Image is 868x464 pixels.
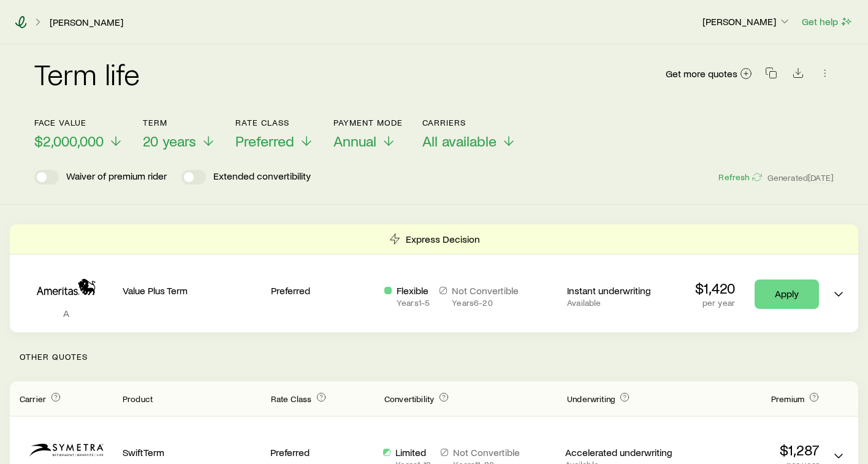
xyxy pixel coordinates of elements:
p: Flexible [397,284,430,297]
a: Get more quotes [665,67,753,81]
p: Other Quotes [10,332,858,381]
p: [PERSON_NAME] [702,15,791,28]
span: Get more quotes [666,69,737,78]
p: Extended convertibility [213,170,311,184]
span: Underwriting [567,394,615,404]
p: Express Decision [406,233,480,245]
p: Years 6 - 20 [452,298,519,308]
p: Rate Class [235,118,314,127]
p: Instant underwriting [567,284,671,297]
button: Rate ClassPreferred [235,118,314,150]
button: Payment ModeAnnual [333,118,403,150]
span: 20 years [143,132,196,150]
p: Limited [395,446,431,458]
button: Get help [801,15,853,29]
span: [DATE] [808,172,834,183]
button: Refresh [718,172,762,183]
a: Download CSV [790,69,807,81]
span: Premium [771,394,804,404]
span: Preferred [235,132,294,150]
p: Accelerated underwriting [565,446,672,458]
p: Waiver of premium rider [66,170,167,184]
p: Face value [34,118,123,127]
p: Preferred [270,446,373,458]
p: Payment Mode [333,118,403,127]
button: CarriersAll available [422,118,516,150]
p: Not Convertible [453,446,520,458]
p: A [20,307,113,319]
span: All available [422,132,497,150]
button: Term20 years [143,118,216,150]
p: $1,420 [695,280,735,297]
span: Convertibility [384,394,434,404]
p: Available [567,298,671,308]
a: Apply [755,280,819,309]
p: SwiftTerm [123,446,261,458]
p: Carriers [422,118,516,127]
p: $1,287 [682,441,820,458]
span: Annual [333,132,376,150]
p: Value Plus Term [123,284,261,297]
span: Generated [767,172,834,183]
h2: Term life [34,59,140,88]
p: Preferred [271,284,375,297]
span: Carrier [20,394,46,404]
div: Term quotes [10,224,858,332]
span: Product [123,394,153,404]
button: [PERSON_NAME] [702,15,791,29]
span: Rate Class [271,394,312,404]
p: Years 1 - 5 [397,298,430,308]
p: per year [695,298,735,308]
p: Term [143,118,216,127]
a: [PERSON_NAME] [49,17,124,28]
p: Not Convertible [452,284,519,297]
button: Face value$2,000,000 [34,118,123,150]
span: $2,000,000 [34,132,104,150]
